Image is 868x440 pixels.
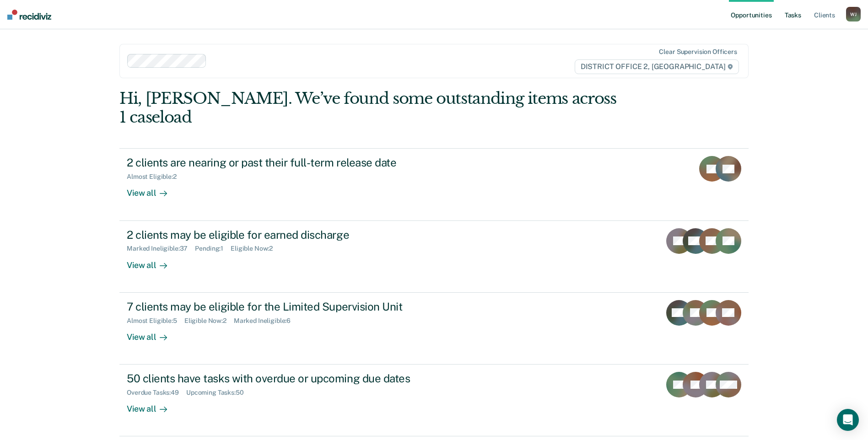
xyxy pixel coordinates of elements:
div: View all [127,397,178,414]
div: 50 clients have tasks with overdue or upcoming due dates [127,372,448,385]
div: View all [127,252,178,270]
div: Upcoming Tasks : 50 [186,389,251,397]
div: Pending : 1 [195,245,231,252]
a: 2 clients may be eligible for earned dischargeMarked Ineligible:37Pending:1Eligible Now:2View all [119,221,749,293]
div: Overdue Tasks : 49 [127,389,186,397]
div: 7 clients may be eligible for the Limited Supervision Unit [127,300,448,313]
div: Hi, [PERSON_NAME]. We’ve found some outstanding items across 1 caseload [119,89,623,127]
div: Eligible Now : 2 [184,317,234,325]
div: Open Intercom Messenger [837,409,859,431]
a: 7 clients may be eligible for the Limited Supervision UnitAlmost Eligible:5Eligible Now:2Marked I... [119,293,749,365]
a: 50 clients have tasks with overdue or upcoming due datesOverdue Tasks:49Upcoming Tasks:50View all [119,365,749,436]
div: Eligible Now : 2 [231,245,280,252]
div: Almost Eligible : 2 [127,173,184,181]
a: 2 clients are nearing or past their full-term release dateAlmost Eligible:2View all [119,148,749,220]
div: W J [846,7,861,21]
div: Marked Ineligible : 37 [127,245,195,252]
div: View all [127,324,178,342]
div: Clear supervision officers [659,48,737,56]
button: WJ [846,7,861,21]
div: Almost Eligible : 5 [127,317,184,325]
div: View all [127,181,178,199]
span: DISTRICT OFFICE 2, [GEOGRAPHIC_DATA] [575,59,739,74]
div: 2 clients may be eligible for earned discharge [127,228,448,241]
div: 2 clients are nearing or past their full-term release date [127,156,448,169]
div: Marked Ineligible : 6 [234,317,298,325]
img: Recidiviz [7,10,51,20]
